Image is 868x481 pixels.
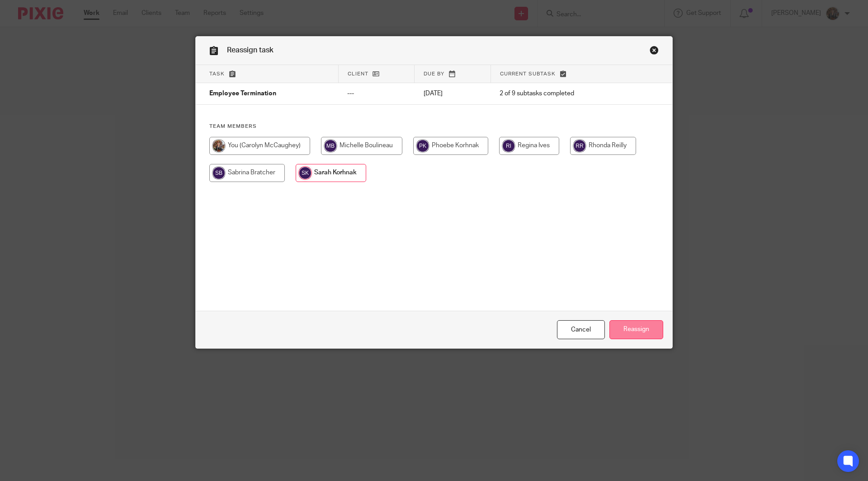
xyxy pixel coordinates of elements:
h4: Team members [209,123,659,130]
a: Close this dialog window [557,320,605,340]
a: Close this dialog window [650,46,659,58]
span: Current subtask [500,71,556,76]
span: Reassign task [227,47,274,54]
td: 2 of 9 subtasks completed [491,83,631,105]
span: Employee Termination [209,91,276,97]
p: [DATE] [424,89,481,98]
input: Reassign [609,320,663,340]
span: Due by [424,71,444,76]
p: --- [347,89,405,98]
span: Task [209,71,225,76]
span: Client [348,71,368,76]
